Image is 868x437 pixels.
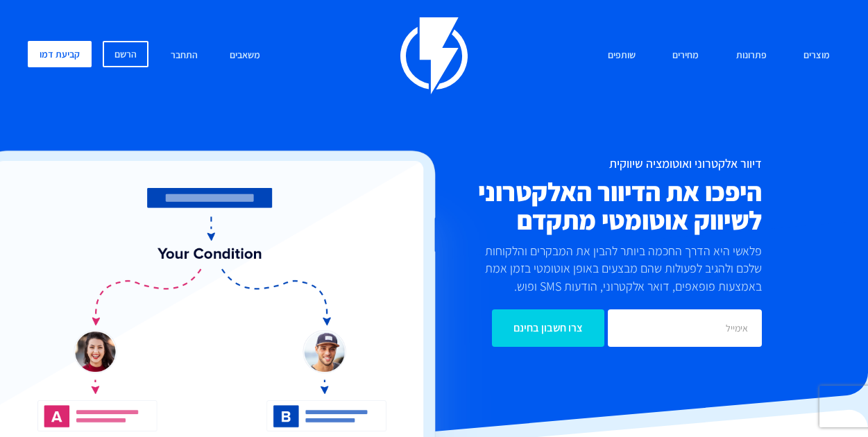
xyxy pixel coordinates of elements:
[478,242,762,295] p: פלאשי היא הדרך החכמה ביותר להבין את המבקרים והלקוחות שלכם ולהגיב לפעולות שהם מבצעים באופן אוטומטי...
[662,41,709,71] a: מחירים
[219,41,271,71] a: משאבים
[103,41,148,67] a: הרשם
[492,309,604,347] input: צרו חשבון בחינם
[377,157,763,171] h1: דיוור אלקטרוני ואוטומציה שיווקית
[28,41,92,67] a: קביעת דמו
[726,41,777,71] a: פתרונות
[160,41,208,71] a: התחבר
[793,41,840,71] a: מוצרים
[608,309,762,347] input: אימייל
[377,178,763,235] h2: היפכו את הדיוור האלקטרוני לשיווק אוטומטי מתקדם
[597,41,646,71] a: שותפים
